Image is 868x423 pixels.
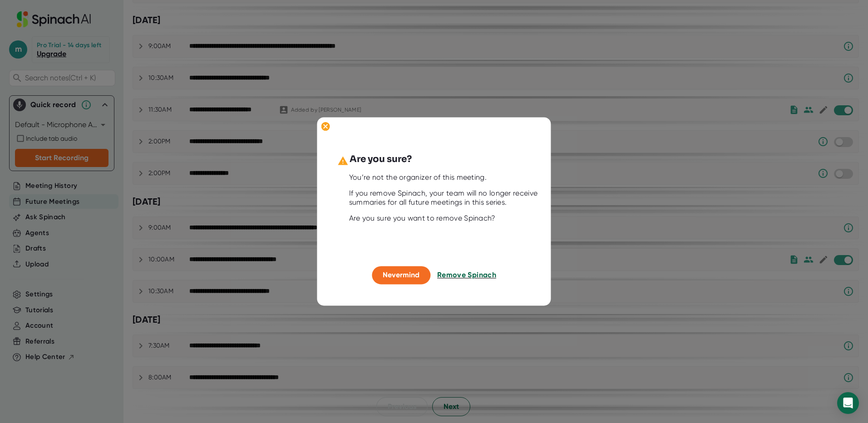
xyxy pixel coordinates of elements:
[349,214,542,223] div: Are you sure you want to remove Spinach?
[837,392,859,414] div: Open Intercom Messenger
[372,266,430,284] button: Nevermind
[349,173,542,182] div: You’re not the organizer of this meeting.
[437,271,496,279] span: Remove Spinach
[383,271,419,279] span: Nevermind
[349,189,542,207] div: If you remove Spinach, your team will no longer receive summaries for all future meetings in this...
[437,266,496,284] button: Remove Spinach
